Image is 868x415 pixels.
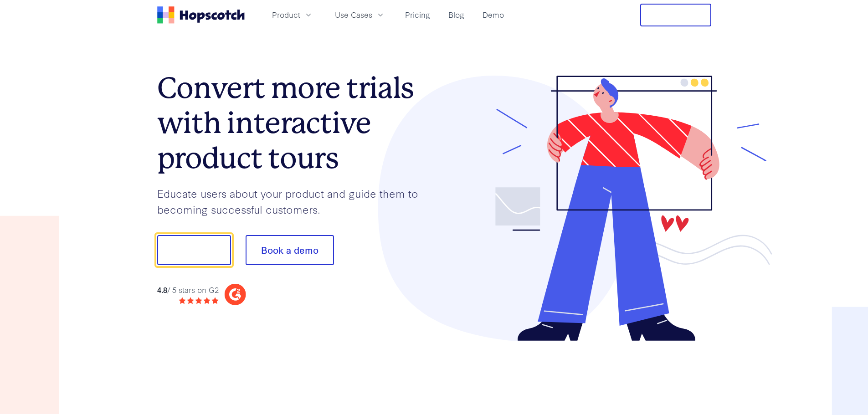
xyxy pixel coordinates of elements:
[445,7,468,22] a: Blog
[157,6,245,24] a: Home
[335,9,372,20] span: Use Cases
[479,7,508,22] a: Demo
[401,7,434,22] a: Pricing
[157,284,219,296] div: / 5 stars on G2
[157,284,167,295] strong: 4.8
[640,4,711,26] button: Free Trial
[157,71,434,175] h1: Convert more trials with interactive product tours
[329,7,390,22] button: Use Cases
[267,7,318,22] button: Product
[272,9,300,20] span: Product
[157,235,231,265] button: Show me!
[246,235,334,265] button: Book a demo
[157,185,434,217] p: Educate users about your product and guide them to becoming successful customers.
